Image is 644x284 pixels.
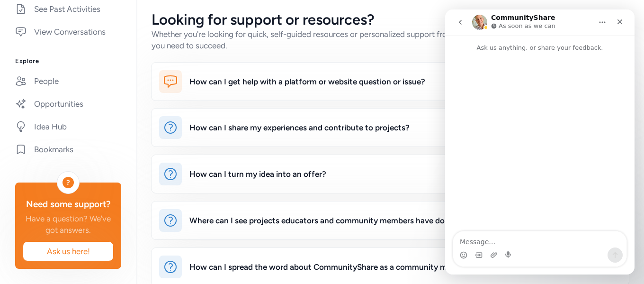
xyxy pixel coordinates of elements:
[23,198,114,211] div: Need some support?
[8,71,129,92] a: People
[23,213,114,236] div: Have a question? We've got answers.
[63,177,74,188] div: ?
[189,168,326,180] div: How can I turn my idea into an offer?
[8,139,129,160] a: Bookmarks
[8,21,129,42] a: View Conversations
[152,28,629,51] div: Whether you're looking for quick, self-guided resources or personalized support from our team, we...
[189,261,474,273] div: How can I spread the word about CommunityShare as a community member?
[23,241,114,261] button: Ask us here!
[8,93,129,114] a: Opportunities
[31,246,106,257] span: Ask us here!
[152,11,629,28] h2: Looking for support or resources?
[189,76,425,87] div: How can I get help with a platform or website question or issue?
[189,122,410,133] div: How can I share my experiences and contribute to projects?
[445,9,635,275] iframe: Intercom live chat
[8,116,129,137] a: Idea Hub
[15,57,121,65] h3: Explore
[189,215,458,226] div: Where can I see projects educators and community members have done?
